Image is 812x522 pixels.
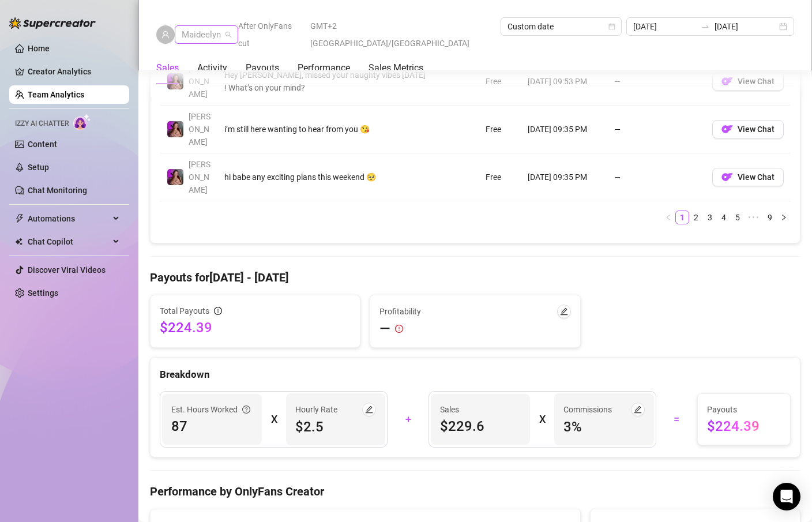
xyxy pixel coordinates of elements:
span: left [665,214,672,221]
div: Lilli 🐱 [184,172,310,185]
li: Next Page [777,211,791,224]
span: View Chat [738,125,775,134]
div: Dezsa [184,154,310,167]
img: allison [167,121,183,137]
div: hi babe any exciting plans this weekend 🥺 [224,171,426,183]
a: 3 [704,211,716,224]
div: Donna [177,96,317,114]
a: OFView Chat [712,80,784,89]
a: OFView Chat [712,127,784,137]
article: Hourly Rate [295,403,337,416]
a: 5 [731,211,744,224]
div: X [539,410,545,429]
td: — [607,153,705,201]
div: [PERSON_NAME] [PERSON_NAME] [184,43,310,56]
button: OFView Chat [712,120,784,138]
img: OF [721,171,733,183]
span: info-circle [214,307,222,315]
button: left [661,211,675,224]
h4: Performance by OnlyFans Creator [150,483,800,500]
li: 4 [717,211,731,224]
a: 4 [717,211,730,224]
div: i’m still here wanting to hear from you 😘 [224,123,426,136]
span: thunderbolt [15,214,24,223]
a: OFView Chat [712,175,784,185]
a: Settings [28,288,58,298]
span: edit [634,405,642,414]
div: Breakdown [160,367,791,382]
li: 9 [763,211,777,224]
span: Izzy AI Chatter [15,118,69,129]
a: 1 [676,211,689,224]
div: Lilli 🐱 [177,170,317,188]
li: 2 [689,211,703,224]
button: OFView Chat [712,168,784,186]
td: [DATE] 09:35 PM [521,153,607,201]
span: to [701,22,710,31]
span: Maideelyn [182,26,231,43]
a: 9 [764,211,776,224]
li: 3 [703,211,717,224]
a: Setup [28,163,49,172]
div: = [663,410,690,429]
td: [DATE] 09:35 PM [521,106,607,153]
div: [PERSON_NAME] [184,62,310,74]
input: Start date [633,20,696,33]
span: Payouts [707,403,781,416]
a: Home [28,44,50,53]
span: question-circle [242,403,250,416]
span: calendar [608,23,615,30]
div: Open Intercom Messenger [773,483,800,510]
div: Performance [298,61,350,75]
div: Sales [156,61,179,75]
span: edit [560,307,568,316]
span: Automations [28,209,110,228]
img: Chat Copilot [15,238,22,246]
div: Est. Hours Worked [171,403,250,416]
td: — [607,106,705,153]
div: Maideelyn [184,136,310,148]
img: AI Chatter [73,114,91,130]
div: Donna Cora Janne Tiongson [177,40,317,59]
span: Total Payouts [160,305,209,317]
button: right [777,211,791,224]
li: 1 [675,211,689,224]
span: swap-right [701,22,710,31]
span: $229.6 [440,417,521,435]
div: [PERSON_NAME] [184,80,310,93]
span: right [780,214,787,221]
span: ••• [745,211,763,224]
span: $224.39 [707,417,781,435]
span: GMT+2 [GEOGRAPHIC_DATA]/[GEOGRAPHIC_DATA] [310,17,494,52]
img: logo-BBDzfeDw.svg [9,17,96,29]
span: Chat Copilot [28,232,110,251]
input: End date [715,20,777,33]
td: Free [479,106,521,153]
span: — [379,320,390,338]
div: + [394,410,422,429]
span: $224.39 [160,318,351,337]
li: Previous Page [661,211,675,224]
a: 2 [690,211,702,224]
a: Content [28,140,57,149]
td: Free [479,153,521,201]
div: Mc Schnitcher [177,114,317,133]
div: [PERSON_NAME] [184,99,310,111]
article: Commissions [563,403,612,416]
span: View Chat [738,172,775,182]
a: Team Analytics [28,90,84,99]
a: Creator Analytics [28,62,120,81]
span: $2.5 [295,418,377,436]
span: user [161,31,170,39]
div: X [271,410,277,429]
h4: Payouts for [DATE] - [DATE] [150,269,800,286]
span: 3 % [563,418,645,436]
span: edit [365,405,373,414]
div: Maideelyn [177,133,317,151]
div: Deisy [177,59,317,77]
div: [PERSON_NAME] [184,117,310,130]
a: Chat Monitoring [28,186,87,195]
span: Sales [440,403,521,416]
span: exclamation-circle [395,325,403,333]
div: Dezsa [177,151,317,170]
